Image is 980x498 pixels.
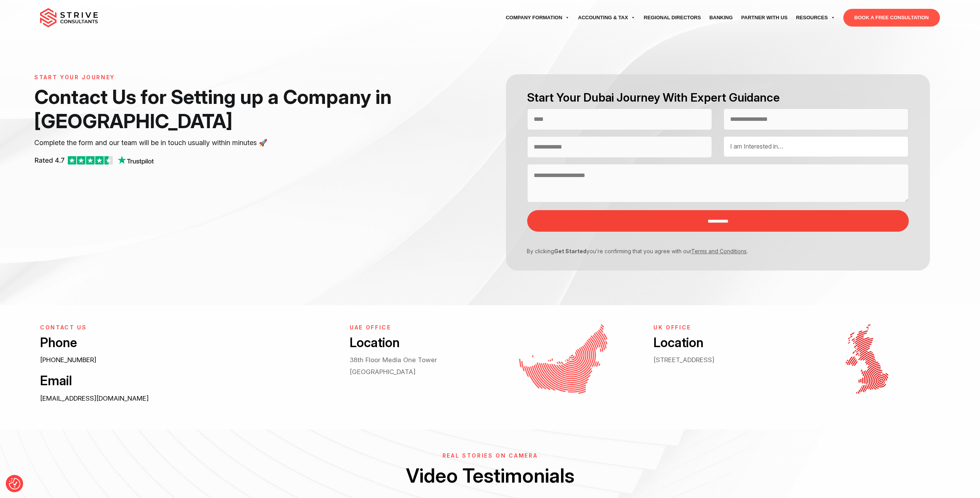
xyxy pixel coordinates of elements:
span: I am Interested in… [730,142,783,150]
img: Get in touch [519,324,607,394]
a: Company Formation [501,7,574,28]
p: By clicking you’re confirming that you agree with our . [521,247,903,255]
img: Get in touch [846,324,888,394]
a: [PHONE_NUMBER] [40,356,96,364]
a: Banking [705,7,737,28]
a: [EMAIL_ADDRESS][DOMAIN_NAME] [40,394,149,402]
p: 38th Floor Media One Tower [GEOGRAPHIC_DATA] [350,354,484,378]
a: Partner with Us [737,7,792,28]
h1: Contact Us for Setting up a Company in [GEOGRAPHIC_DATA] [34,85,426,133]
strong: Get Started [554,248,586,254]
a: Regional Directors [640,7,705,28]
img: main-logo.svg [40,8,98,27]
button: Consent Preferences [9,478,20,490]
form: Contact form [490,74,946,271]
a: BOOK A FREE CONSULTATION [843,9,940,27]
h3: Email [40,372,332,389]
img: Revisit consent button [9,478,20,490]
h3: Phone [40,334,332,351]
a: Terms and Conditions [691,248,747,254]
a: Resources [792,7,839,28]
h3: Location [653,334,788,351]
h6: CONTACT US [40,324,332,331]
h6: UAE OFFICE [350,324,484,331]
h3: Location [350,334,484,351]
h6: UK Office [653,324,788,331]
h6: START YOUR JOURNEY [34,74,426,81]
a: Accounting & Tax [574,7,640,28]
h2: Start Your Dubai Journey With Expert Guidance [527,90,909,105]
p: Complete the form and our team will be in touch usually within minutes 🚀 [34,137,426,149]
p: [STREET_ADDRESS] [653,354,788,366]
